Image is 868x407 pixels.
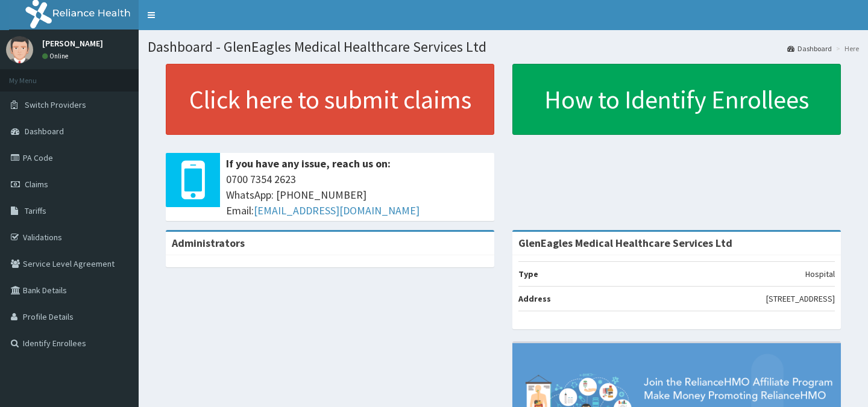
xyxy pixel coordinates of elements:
h1: Dashboard - GlenEagles Medical Healthcare Services Ltd [148,39,859,55]
b: Administrators [172,236,245,250]
b: Type [518,269,538,279]
li: Here [833,43,859,54]
b: If you have any issue, reach us on: [226,157,391,170]
span: Dashboard [25,126,64,137]
span: Tariffs [25,205,46,216]
span: 0700 7354 2623 WhatsApp: [PHONE_NUMBER] Email: [226,172,488,218]
p: [PERSON_NAME] [42,39,103,48]
span: Switch Providers [25,99,86,110]
a: [EMAIL_ADDRESS][DOMAIN_NAME] [254,203,420,217]
b: Address [518,293,551,304]
a: Dashboard [787,43,832,54]
span: Claims [25,179,48,190]
a: Online [42,52,71,60]
p: [STREET_ADDRESS] [766,293,835,305]
img: User Image [6,36,33,63]
a: How to Identify Enrollees [512,64,841,135]
p: Hospital [805,268,835,280]
strong: GlenEagles Medical Healthcare Services Ltd [518,236,732,250]
a: Click here to submit claims [166,64,494,135]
